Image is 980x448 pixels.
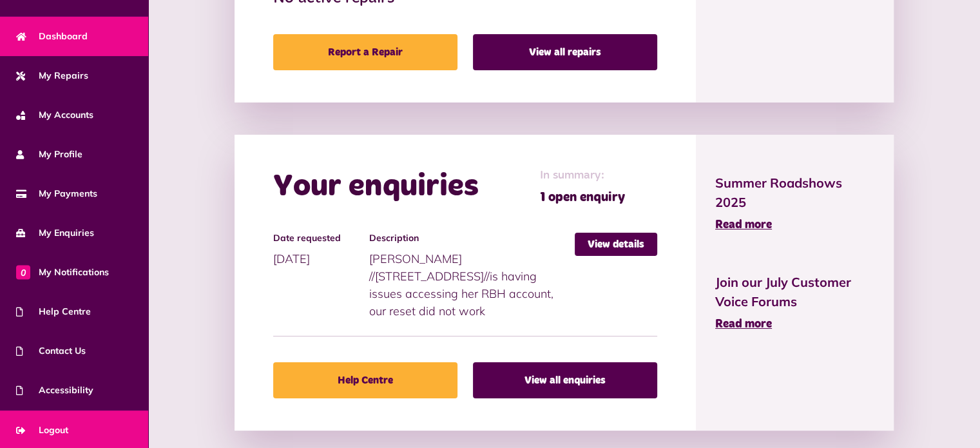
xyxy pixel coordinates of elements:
a: Help Centre [273,362,457,398]
a: Report a Repair [273,34,457,70]
h4: Description [369,233,568,244]
a: View all enquiries [473,362,657,398]
span: My Notifications [16,266,109,279]
span: Join our July Customer Voice Forums [715,273,874,311]
span: 0 [16,265,30,279]
a: Join our July Customer Voice Forums Read more [715,273,874,333]
span: My Enquiries [16,226,94,240]
span: In summary: [540,167,625,184]
span: Logout [16,424,68,437]
span: Help Centre [16,305,91,318]
h4: Date requested [273,233,363,244]
span: Read more [715,318,772,330]
span: My Accounts [16,108,93,122]
span: Contact Us [16,344,86,358]
a: View all repairs [473,34,657,70]
span: Read more [715,219,772,231]
a: Summer Roadshows 2025 Read more [715,173,874,234]
span: Summer Roadshows 2025 [715,173,874,212]
h2: Your enquiries [273,168,479,206]
span: My Profile [16,148,82,161]
div: [PERSON_NAME] //[STREET_ADDRESS]//is having issues accessing her RBH account, our reset did not work [369,233,575,320]
div: [DATE] [273,233,369,268]
span: My Repairs [16,69,88,83]
span: Dashboard [16,30,88,43]
a: View details [575,233,657,256]
span: My Payments [16,187,97,200]
span: 1 open enquiry [540,188,625,207]
span: Accessibility [16,384,93,397]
